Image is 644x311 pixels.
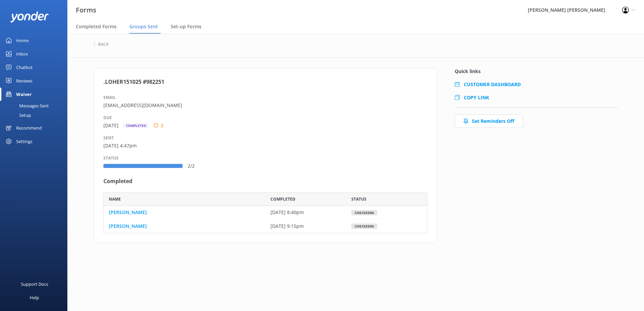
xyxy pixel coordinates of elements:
[351,196,366,202] span: Status
[103,122,119,129] p: [DATE]
[16,34,29,47] div: Home
[16,121,42,135] div: Recommend
[103,177,427,186] h4: Completed
[76,5,96,15] h3: Forms
[464,81,521,88] a: CUSTOMER DASHBOARD
[10,11,49,23] img: yonder-white-logo.png
[103,95,116,100] span: EMAIL
[103,142,427,149] p: [DATE] 4:47pm
[103,115,112,120] span: DUE
[129,23,158,30] span: Groups Sent
[16,135,32,148] div: Settings
[103,102,427,109] p: [EMAIL_ADDRESS][DOMAIN_NAME]
[265,219,346,233] div: 12-Oct 25 9:15pm
[109,222,147,230] a: [PERSON_NAME]
[351,223,377,229] div: checkedIn
[265,206,346,219] div: 12-Oct 25 8:40pm
[4,110,31,120] div: Setup
[103,78,427,87] h4: .LOHER151025 #982251
[76,23,117,30] span: Completed Forms
[123,123,150,128] div: Completed
[351,210,377,215] div: checkedIn
[16,74,32,88] div: Reviews
[109,196,121,202] span: Name
[103,155,119,161] span: STATUS
[98,42,109,46] h6: back
[16,61,33,74] div: Chatbot
[188,162,204,170] p: 2 / 2
[4,101,49,110] div: Messages Sent
[30,291,39,304] div: Help
[16,47,28,61] div: Inbox
[109,209,147,216] a: [PERSON_NAME]
[161,122,163,129] p: 2
[16,88,32,101] div: Waiver
[21,277,48,291] div: Support Docs
[4,110,67,120] a: Setup
[455,68,618,74] h4: Quick links
[4,101,67,110] a: Messages Sent
[171,23,201,30] span: Set-up Forms
[93,42,109,46] button: back
[270,196,295,202] span: Completed
[455,114,523,128] button: Set Reminders Off
[103,135,114,141] span: SENT
[103,206,427,233] div: grid
[464,94,489,101] span: COPY LINK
